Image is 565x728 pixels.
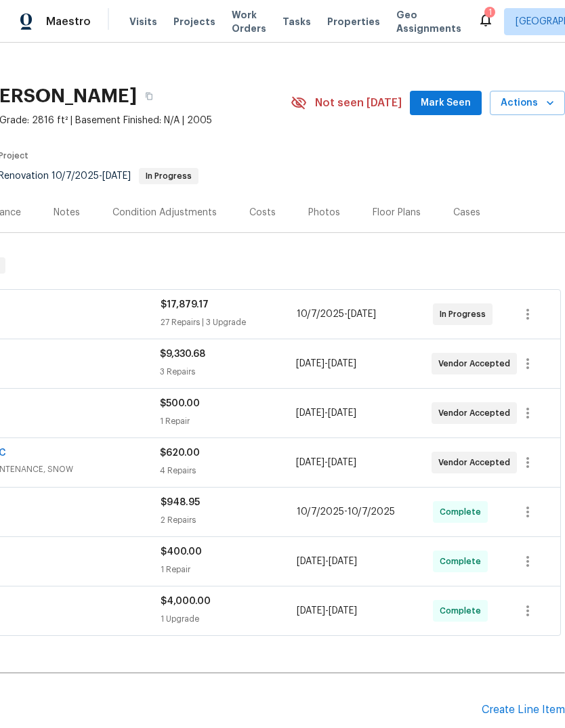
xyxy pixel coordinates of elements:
[297,309,344,319] span: 10/7/2025
[297,307,376,321] span: -
[112,206,217,219] div: Condition Adjustments
[161,300,209,309] span: $17,879.17
[137,84,161,108] button: Copy Address
[297,557,325,566] span: [DATE]
[348,309,376,319] span: [DATE]
[296,458,325,467] span: [DATE]
[232,8,266,35] span: Work Orders
[160,414,295,428] div: 1 Repair
[140,172,197,180] span: In Progress
[315,96,402,110] span: Not seen [DATE]
[296,406,356,420] span: -
[282,17,311,26] span: Tasks
[297,604,357,618] span: -
[373,206,421,219] div: Floor Plans
[296,408,325,418] span: [DATE]
[161,498,200,507] span: $948.95
[51,171,131,181] span: -
[297,507,344,517] span: 10/7/2025
[160,349,205,359] span: $9,330.68
[46,15,91,28] span: Maestro
[421,95,471,112] span: Mark Seen
[438,456,516,469] span: Vendor Accepted
[328,408,356,418] span: [DATE]
[396,8,461,35] span: Geo Assignments
[440,505,486,519] span: Complete
[440,307,491,321] span: In Progress
[173,15,215,28] span: Projects
[440,604,486,618] span: Complete
[160,365,295,379] div: 3 Repairs
[328,458,356,467] span: [DATE]
[438,357,516,370] span: Vendor Accepted
[328,359,356,368] span: [DATE]
[488,5,492,19] div: 1
[296,359,325,368] span: [DATE]
[161,547,202,557] span: $400.00
[296,357,356,370] span: -
[438,406,516,420] span: Vendor Accepted
[129,15,157,28] span: Visits
[161,316,297,329] div: 27 Repairs | 3 Upgrade
[501,95,554,112] span: Actions
[453,206,480,219] div: Cases
[160,464,295,477] div: 4 Repairs
[161,612,297,626] div: 1 Upgrade
[296,456,356,469] span: -
[54,206,80,219] div: Notes
[160,448,200,458] span: $620.00
[297,606,325,616] span: [DATE]
[51,171,99,181] span: 10/7/2025
[410,91,482,116] button: Mark Seen
[327,15,380,28] span: Properties
[440,555,486,568] span: Complete
[308,206,340,219] div: Photos
[249,206,276,219] div: Costs
[102,171,131,181] span: [DATE]
[297,555,357,568] span: -
[161,597,211,606] span: $4,000.00
[161,563,297,576] div: 1 Repair
[490,91,565,116] button: Actions
[482,704,565,716] div: Create Line Item
[160,399,200,408] span: $500.00
[329,557,357,566] span: [DATE]
[161,513,297,527] div: 2 Repairs
[297,505,395,519] span: -
[329,606,357,616] span: [DATE]
[348,507,395,517] span: 10/7/2025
